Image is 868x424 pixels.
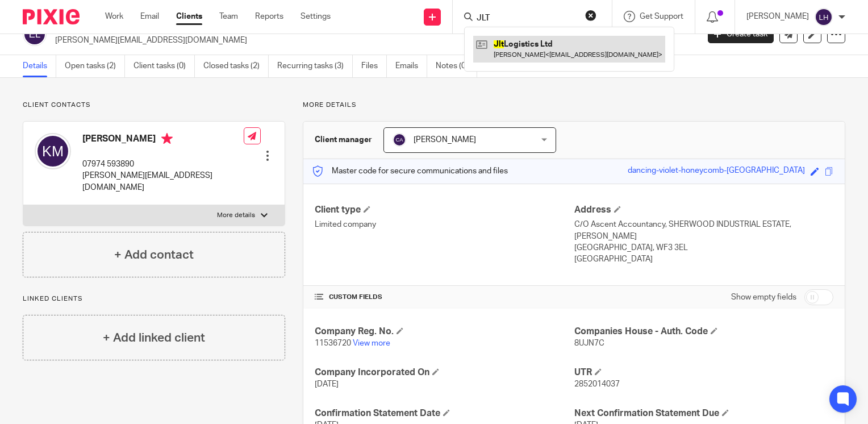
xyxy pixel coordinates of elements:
[301,11,331,22] a: Settings
[574,339,604,347] span: 8UJN7C
[414,136,476,144] span: [PERSON_NAME]
[640,13,683,20] span: Get Support
[219,11,238,22] a: Team
[315,339,351,347] span: 11536720
[574,326,833,338] h4: Companies House - Auth. Code
[23,294,285,304] p: Linked clients
[103,329,205,347] h4: + Add linked client
[114,246,194,264] h4: + Add contact
[315,380,339,388] span: [DATE]
[315,134,372,146] h3: Client manager
[746,11,809,22] p: [PERSON_NAME]
[82,133,244,147] h4: [PERSON_NAME]
[23,22,47,46] img: svg%3E
[315,293,574,302] h4: CUSTOM FIELDS
[353,339,390,347] a: View more
[574,219,833,242] p: C/O Ascent Accountancy, SHERWOOD INDUSTRIAL ESTATE, [PERSON_NAME]
[133,55,195,77] a: Client tasks (0)
[23,101,285,110] p: Client contacts
[255,11,283,22] a: Reports
[217,211,255,220] p: More details
[312,165,508,177] p: Master code for secure communications and files
[82,170,244,193] p: [PERSON_NAME][EMAIL_ADDRESS][DOMAIN_NAME]
[475,14,578,24] input: Search
[815,8,833,26] img: svg%3E
[161,133,173,144] i: Primary
[708,25,774,43] a: Create task
[35,133,71,169] img: svg%3E
[361,55,387,77] a: Files
[23,55,56,77] a: Details
[315,204,574,216] h4: Client type
[574,204,833,216] h4: Address
[277,55,353,77] a: Recurring tasks (3)
[303,101,845,110] p: More details
[23,9,80,24] img: Pixie
[574,408,833,419] h4: Next Confirmation Statement Due
[395,55,427,77] a: Emails
[203,55,269,77] a: Closed tasks (2)
[574,242,833,253] p: [GEOGRAPHIC_DATA], WF3 3EL
[55,35,691,46] p: [PERSON_NAME][EMAIL_ADDRESS][DOMAIN_NAME]
[585,10,596,21] button: Clear
[176,11,202,22] a: Clients
[315,408,574,419] h4: Confirmation Statement Date
[436,55,477,77] a: Notes (0)
[82,159,244,170] p: 07974 593890
[574,253,833,265] p: [GEOGRAPHIC_DATA]
[574,367,833,379] h4: UTR
[315,326,574,338] h4: Company Reg. No.
[731,292,796,303] label: Show empty fields
[628,165,805,178] div: dancing-violet-honeycomb-[GEOGRAPHIC_DATA]
[140,11,159,22] a: Email
[105,11,123,22] a: Work
[65,55,125,77] a: Open tasks (2)
[315,367,574,379] h4: Company Incorporated On
[574,380,620,388] span: 2852014037
[393,133,406,147] img: svg%3E
[315,219,574,230] p: Limited company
